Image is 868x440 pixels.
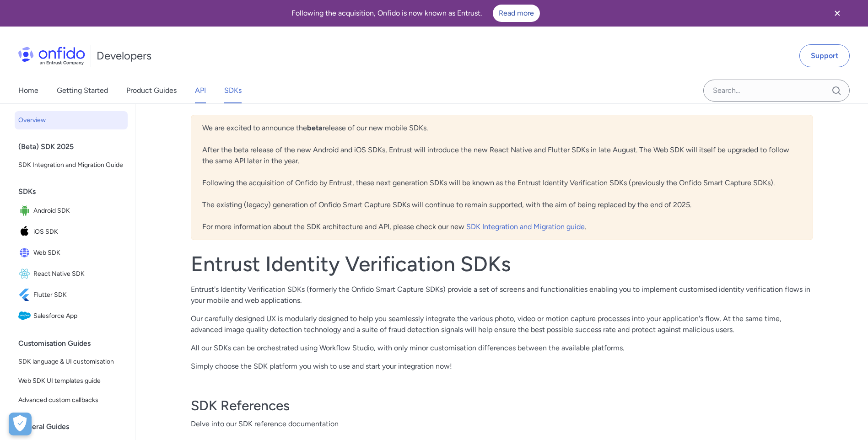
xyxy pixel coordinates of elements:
a: Home [18,78,38,103]
a: IconWeb SDKWeb SDK [15,243,128,263]
span: SDK language & UI customisation [18,356,124,367]
span: Salesforce App [33,310,124,322]
h1: Entrust Identity Verification SDKs [191,251,813,277]
b: beta [307,123,323,132]
a: Product Guides [126,78,177,103]
img: IconFlutter SDK [18,289,33,301]
a: SDK Integration and Migration guide [466,222,585,231]
a: SDK Integration and Migration Guide [15,156,128,174]
a: Read more [493,5,540,22]
span: Web SDK UI templates guide [18,376,124,386]
img: Onfido Logo [18,47,85,65]
a: IconSalesforce AppSalesforce App [15,306,128,326]
img: IconReact Native SDK [18,268,33,280]
button: Open Preferences [9,413,32,435]
span: Advanced custom callbacks [18,395,124,406]
p: Entrust's Identity Verification SDKs (formerly the Onfido Smart Capture SDKs) provide a set of sc... [191,284,813,306]
span: Web SDK [33,247,124,259]
a: Advanced custom callbacks [15,391,128,409]
img: IconSalesforce App [18,310,33,322]
div: (Beta) SDK 2025 [18,138,131,156]
span: React Native SDK [33,268,124,280]
div: General Guides [18,418,131,436]
a: IconiOS SDKiOS SDK [15,222,128,242]
h1: Developers [97,48,151,63]
span: iOS SDK [33,225,124,238]
div: SDKs [18,182,131,201]
p: All our SDKs can be orchestrated using Workflow Studio, with only minor customisation differences... [191,343,813,354]
a: IconFlutter SDKFlutter SDK [15,285,128,305]
input: Onfido search input field [703,80,850,102]
a: Getting Started [57,78,108,103]
p: Our carefully designed UX is modularly designed to help you seamlessly integrate the various phot... [191,313,813,335]
a: Overview [15,111,128,129]
span: Android SDK [33,204,124,217]
h3: SDK References [191,397,813,415]
div: Following the acquisition, Onfido is now known as Entrust. [11,5,820,22]
span: Flutter SDK [33,289,124,301]
a: API [195,78,206,103]
div: Customisation Guides [18,334,131,353]
div: Cookie Preferences [9,413,32,435]
svg: Close banner [832,8,843,19]
p: Simply choose the SDK platform you wish to use and start your integration now! [191,361,813,372]
span: SDK Integration and Migration Guide [18,160,124,171]
button: Close banner [820,2,854,25]
img: IconAndroid SDK [18,204,33,217]
a: Web SDK UI templates guide [15,372,128,390]
img: IconWeb SDK [18,247,33,259]
a: IconAndroid SDKAndroid SDK [15,201,128,221]
a: Support [799,44,850,67]
a: SDK language & UI customisation [15,353,128,371]
span: Overview [18,115,124,126]
a: SDKs [224,78,242,103]
span: Delve into our SDK reference documentation [191,419,813,429]
a: IconReact Native SDKReact Native SDK [15,264,128,284]
img: IconiOS SDK [18,225,33,238]
div: We are excited to announce the release of our new mobile SDKs. After the beta release of the new ... [191,115,813,240]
